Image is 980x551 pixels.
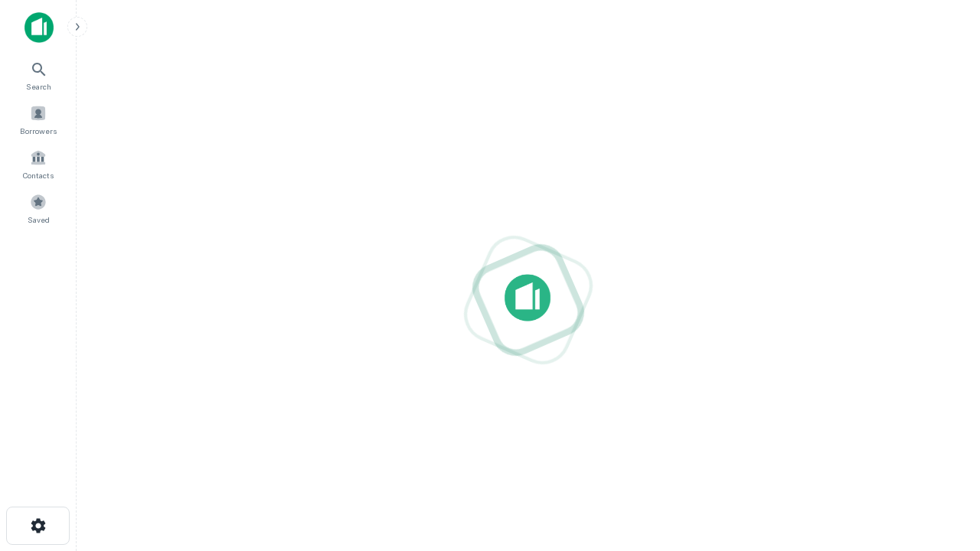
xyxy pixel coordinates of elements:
span: Borrowers [20,125,57,137]
img: capitalize-icon.png [24,12,54,43]
iframe: Chat Widget [903,380,980,453]
a: Borrowers [5,99,72,140]
span: Contacts [23,169,54,181]
a: Contacts [5,143,72,184]
a: Saved [5,187,72,229]
span: Search [26,80,51,93]
a: Search [5,54,72,96]
span: Saved [28,214,50,226]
